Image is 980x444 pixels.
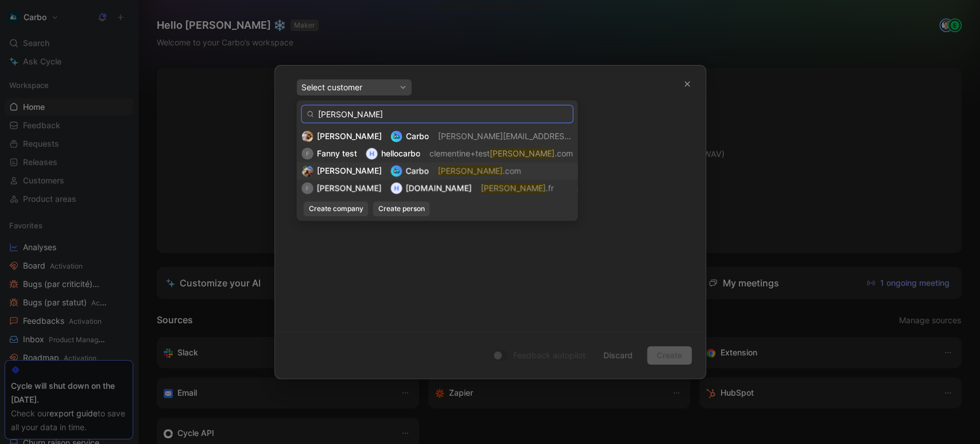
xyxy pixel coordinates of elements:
img: 9407022268484_4872def319e6e7aee085_192.png [301,165,313,177]
span: [PERSON_NAME][EMAIL_ADDRESS][DOMAIN_NAME] [437,131,637,141]
div: F [301,148,313,159]
div: H [390,182,402,194]
span: [PERSON_NAME] [316,183,381,193]
span: .com [502,166,521,175]
img: logo [390,131,402,142]
input: Search... [301,105,573,123]
span: Create person [378,203,424,215]
img: 7156325923078_3e136338b86c38c232e3_192.jpg [301,131,313,142]
span: clementine+test [429,148,489,158]
img: logo [390,165,402,177]
mark: [PERSON_NAME] [437,166,502,175]
span: .fr [545,183,553,193]
div: h [366,148,377,159]
mark: [PERSON_NAME] [481,183,545,193]
div: F [301,182,313,194]
span: Create company [308,203,363,215]
span: Fanny test [316,148,357,158]
span: .com [554,148,572,158]
button: Create company [303,201,368,216]
span: [PERSON_NAME] [316,131,381,141]
span: Carbo [405,131,428,141]
mark: [PERSON_NAME] [489,148,554,158]
span: [PERSON_NAME] [316,166,381,175]
button: Create person [373,201,429,216]
span: Carbo [405,166,428,175]
span: [DOMAIN_NAME] [405,183,471,193]
span: hellocarbo [381,148,420,158]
